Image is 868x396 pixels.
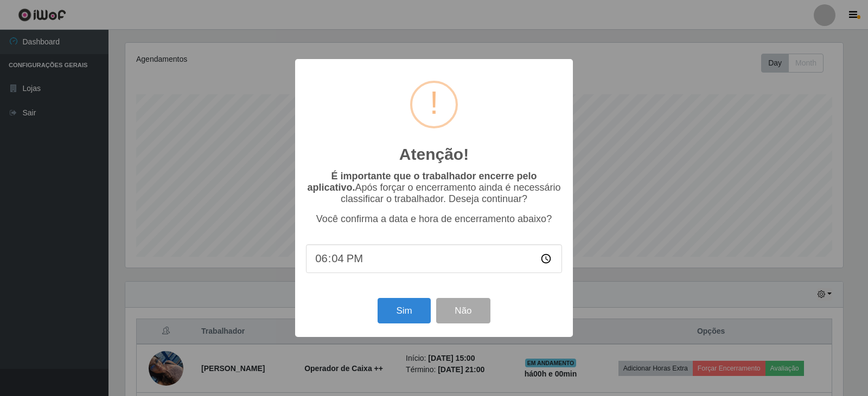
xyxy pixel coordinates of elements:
p: Você confirma a data e hora de encerramento abaixo? [306,213,562,225]
b: É importante que o trabalhador encerre pelo aplicativo. [307,171,537,193]
h2: Atenção! [399,145,469,164]
p: Após forçar o encerramento ainda é necessário classificar o trabalhador. Deseja continuar? [306,171,562,205]
button: Sim [378,298,430,323]
button: Não [436,298,490,323]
